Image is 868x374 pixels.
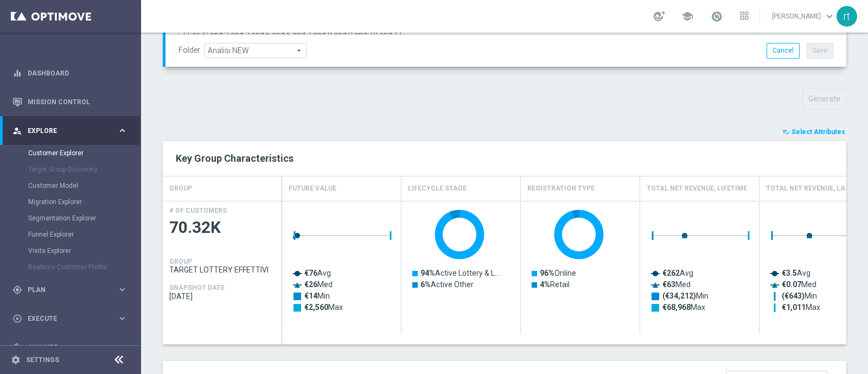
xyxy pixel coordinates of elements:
span: keyboard_arrow_down [824,10,835,22]
span: 2025-09-21 [169,292,276,301]
h4: Registration Type [527,179,595,198]
div: Explore [12,126,117,136]
span: Execute [28,315,117,322]
button: track_changes Analyze keyboard_arrow_right [12,343,128,352]
a: Segmentation Explorer [28,214,113,223]
div: Plan [12,285,117,295]
tspan: 6% [420,280,431,289]
text: Active Other [420,280,474,289]
text: Avg [662,269,693,277]
a: Mission Control [28,87,127,116]
button: gps_fixed Plan keyboard_arrow_right [12,286,128,294]
a: Customer Explorer [28,149,113,157]
i: keyboard_arrow_right [117,125,127,136]
span: 70.32K [169,217,276,238]
h4: Future Value [289,179,336,198]
text: Online [540,269,576,277]
text: Max [304,303,343,312]
i: keyboard_arrow_right [117,284,127,295]
div: Target Group Discovery [28,161,140,178]
text: Min [782,291,817,301]
text: Med [304,280,333,289]
div: Analyze [12,343,117,352]
div: Mission Control [12,87,127,116]
a: Visits Explorer [28,246,113,255]
tspan: €76 [304,269,317,277]
tspan: €63 [662,280,675,289]
h4: SNAPSHOT DATE [169,284,225,291]
text: Retail [540,280,570,289]
button: Save [807,43,833,58]
tspan: €68,968 [662,303,691,312]
button: Cancel [767,43,800,58]
span: TARGET LOTTERY EFFETTIVI [169,265,276,274]
button: Mission Control [12,98,128,106]
tspan: 4% [540,280,550,289]
tspan: €262 [662,269,680,277]
tspan: €1,011 [782,303,806,312]
button: playlist_add_check Select Attributes [781,126,846,138]
div: Segmentation Explorer [28,210,140,226]
i: keyboard_arrow_right [117,313,127,324]
tspan: €0.07 [782,280,801,289]
a: Migration Explorer [28,198,113,206]
text: Med [662,280,691,289]
span: Explore [28,128,117,134]
span: Plan [28,287,117,293]
text: Min [304,291,330,300]
text: Avg [304,269,331,277]
tspan: €3.5 [782,269,797,277]
div: Realtime Customer Profile [28,259,140,275]
i: track_changes [12,343,22,352]
tspan: (€643) [782,291,805,301]
div: Funnel Explorer [28,226,140,243]
div: Customer Explorer [28,145,140,161]
h4: GROUP [169,179,192,198]
h4: Lifecycle Stage [408,179,467,198]
text: Min [662,291,709,301]
text: Avg [782,269,810,277]
i: playlist_add_check [782,128,790,136]
tspan: (€34,212) [662,291,696,301]
button: equalizer Dashboard [12,69,128,78]
div: rt [837,6,857,27]
i: settings [11,355,21,365]
i: equalizer [12,68,22,78]
span: Select Attributes [792,128,845,136]
div: Dashboard [12,59,127,87]
h4: Total Net Revenue, Lifetime [647,179,747,198]
button: person_search Explore keyboard_arrow_right [12,126,128,135]
div: Visits Explorer [28,243,140,259]
button: play_circle_outline Execute keyboard_arrow_right [12,314,128,323]
tspan: 96% [540,269,554,277]
text: Max [662,303,705,312]
i: play_circle_outline [12,314,22,324]
label: Folder [178,46,200,55]
div: Migration Explorer [28,194,140,210]
text: Active Lottery & L… [420,269,500,277]
h4: # OF CUSTOMERS [169,207,227,214]
a: Settings [26,357,59,363]
div: Execute [12,314,117,324]
text: Max [782,303,820,312]
i: keyboard_arrow_right [117,342,127,352]
tspan: €26 [304,280,317,289]
tspan: 94% [420,269,435,277]
i: gps_fixed [12,285,22,295]
text: Med [782,280,816,289]
a: Funnel Explorer [28,230,113,239]
span: school [681,10,693,22]
div: Customer Model [28,178,140,194]
span: Analyze [28,344,117,351]
a: Customer Model [28,181,113,190]
a: [PERSON_NAME]keyboard_arrow_down [771,8,837,24]
tspan: €2,560 [304,303,328,312]
a: Dashboard [28,59,127,87]
h2: Key Group Characteristics [176,152,833,165]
